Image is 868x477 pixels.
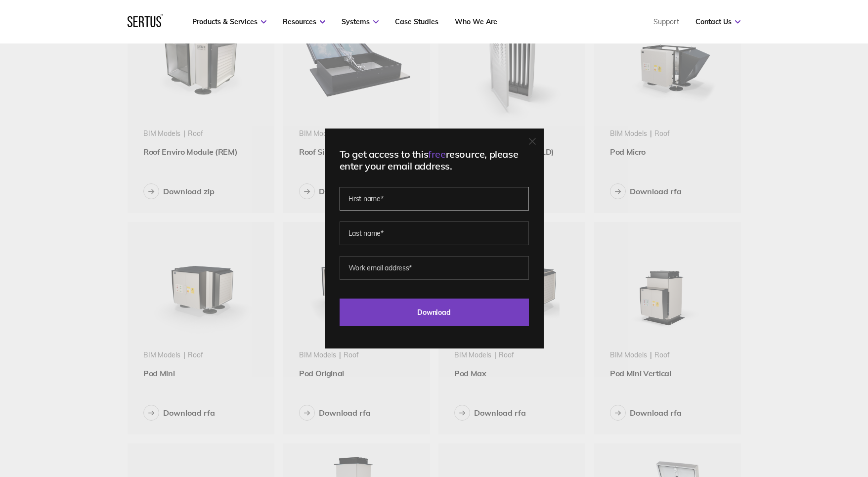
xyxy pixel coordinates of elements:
[395,17,438,26] a: Case Studies
[455,17,497,26] a: Who We Are
[695,17,740,26] a: Contact Us
[192,17,266,26] a: Products & Services
[653,17,679,26] a: Support
[340,187,529,211] input: First name*
[340,221,529,245] input: Last name*
[340,256,529,280] input: Work email address*
[340,299,529,326] input: Download
[342,17,379,26] a: Systems
[428,148,445,160] span: free
[690,362,868,477] iframe: Chat Widget
[340,148,529,172] div: To get access to this resource, please enter your email address.
[283,17,325,26] a: Resources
